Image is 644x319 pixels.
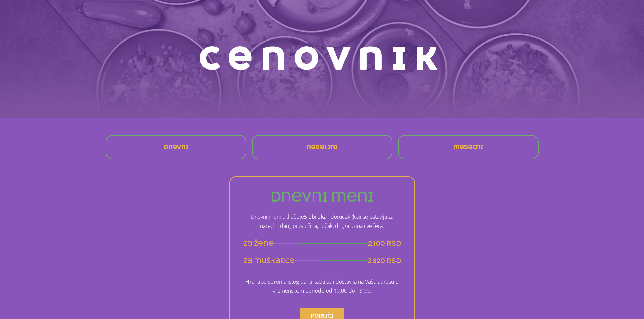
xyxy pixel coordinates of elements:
[243,190,401,204] h3: dnevni meni
[243,239,274,248] span: za žene
[453,144,483,150] span: mesecni
[102,44,542,74] h1: Cenovnik
[307,144,338,150] span: nedeljni
[243,277,401,295] p: Hrana se sprema istog dana kada se i dostavlja na Vašu adresu u vremenskom periodu od 10:00 do 13...
[304,213,327,220] strong: 5 obroka
[448,139,488,155] a: mesecni
[243,257,295,265] span: za muškarce
[368,239,401,248] span: 2.100 rsd
[243,212,401,231] p: Dnevni meni uključuje – doručak (koji se ostavlja za naredni dan), prva užina, ručak, druga užina...
[367,257,401,265] span: 2.320 rsd
[164,144,188,150] span: Dnevni
[301,139,343,155] a: nedeljni
[159,139,194,155] a: Dnevni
